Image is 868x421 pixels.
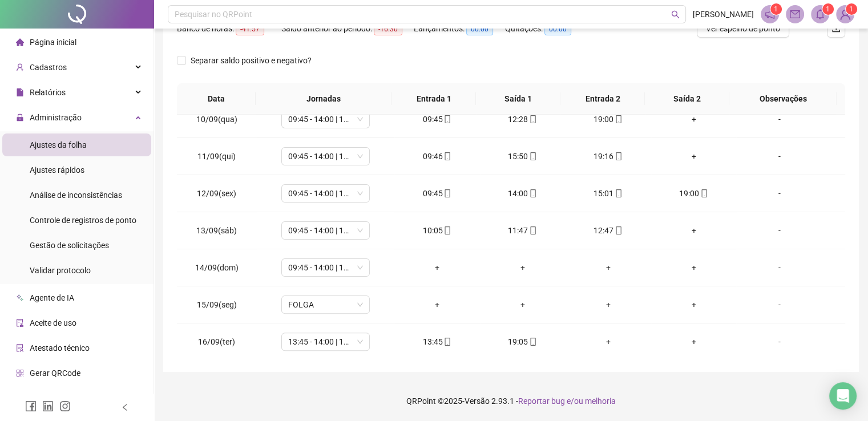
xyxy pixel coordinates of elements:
[660,298,728,311] div: +
[442,226,451,234] span: mobile
[671,10,680,19] span: search
[528,152,537,160] span: mobile
[16,369,24,377] span: qrcode
[195,263,239,272] span: 14/09(dom)
[745,113,813,126] div: -
[30,38,76,47] span: Página inicial
[489,335,556,348] div: 19:05
[699,189,708,197] span: mobile
[765,9,775,19] span: notification
[745,224,813,237] div: -
[414,22,505,35] div: Lançamentos:
[16,38,24,46] span: home
[281,22,414,35] div: Saldo anterior ao período:
[528,338,537,346] span: mobile
[30,318,76,327] span: Aceite de uso
[16,63,24,71] span: user-add
[706,22,780,35] span: Ver espelho de ponto
[442,189,451,197] span: mobile
[575,113,642,126] div: 19:00
[476,83,560,115] th: Saída 1
[575,187,642,200] div: 15:01
[30,191,122,200] span: Análise de inconsistências
[575,335,642,348] div: +
[660,187,728,200] div: 19:00
[738,92,827,105] span: Observações
[544,23,571,35] span: 00:00
[575,298,642,311] div: +
[16,319,24,327] span: audit
[186,54,316,67] span: Separar saldo positivo e negativo?
[575,150,642,163] div: 19:16
[528,226,537,234] span: mobile
[770,3,782,15] sup: 1
[745,150,813,163] div: -
[613,226,623,234] span: mobile
[177,83,256,115] th: Data
[697,19,789,38] button: Ver espelho de ponto
[693,8,754,21] span: [PERSON_NAME]
[403,261,471,274] div: +
[660,150,728,163] div: +
[660,335,728,348] div: +
[403,187,471,200] div: 09:45
[197,189,236,198] span: 12/09(sex)
[30,88,66,97] span: Relatórios
[121,403,129,411] span: left
[374,23,402,35] span: -16:30
[528,115,537,123] span: mobile
[774,5,778,13] span: 1
[826,5,830,13] span: 1
[198,337,235,346] span: 16/09(ter)
[30,369,80,378] span: Gerar QRCode
[16,88,24,96] span: file
[846,3,857,15] sup: Atualize o seu contato no menu Meus Dados
[560,83,645,115] th: Entrada 2
[745,187,813,200] div: -
[288,259,363,276] span: 09:45 - 14:00 | 15:00 - 18:00
[489,113,556,126] div: 12:28
[403,335,471,348] div: 13:45
[837,6,854,23] img: 92887
[403,113,471,126] div: 09:45
[849,5,853,13] span: 1
[403,150,471,163] div: 09:46
[30,113,82,122] span: Administração
[236,23,264,35] span: -41:57
[613,115,623,123] span: mobile
[489,261,556,274] div: +
[660,261,728,274] div: +
[466,23,493,35] span: 00:00
[391,83,476,115] th: Entrada 1
[177,22,281,35] div: Banco de horas:
[815,9,825,19] span: bell
[613,152,623,160] span: mobile
[403,224,471,237] div: 10:05
[575,261,642,274] div: +
[197,152,236,161] span: 11/09(qui)
[196,226,237,235] span: 13/09(sáb)
[30,241,109,250] span: Gestão de solicitações
[575,224,642,237] div: 12:47
[403,298,471,311] div: +
[745,298,813,311] div: -
[288,333,363,350] span: 13:45 - 14:00 | 14:01 - 19:00
[16,344,24,352] span: solution
[489,298,556,311] div: +
[465,396,490,406] span: Versão
[154,381,868,421] footer: QRPoint © 2025 - 2.93.1 -
[288,148,363,165] span: 09:45 - 14:00 | 15:00 - 19:00
[829,382,857,410] div: Open Intercom Messenger
[645,83,729,115] th: Saída 2
[745,261,813,274] div: -
[660,113,728,126] div: +
[822,3,834,15] sup: 1
[288,296,363,313] span: FOLGA
[442,152,451,160] span: mobile
[59,400,71,412] span: instagram
[288,111,363,128] span: 09:45 - 14:00 | 15:00 - 19:00
[729,83,837,115] th: Observações
[489,150,556,163] div: 15:50
[505,22,588,35] div: Quitações:
[256,83,391,115] th: Jornadas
